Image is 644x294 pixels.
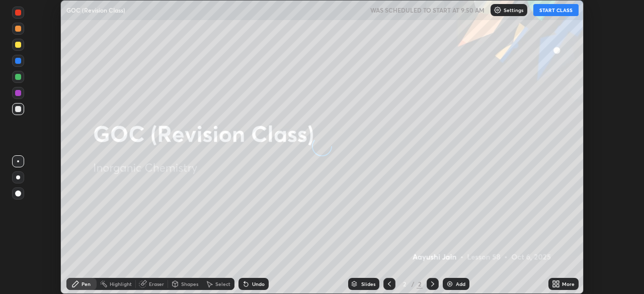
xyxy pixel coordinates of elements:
p: Settings [504,8,523,13]
div: Shapes [181,281,198,286]
div: / [412,281,415,287]
div: Undo [252,281,265,286]
div: Eraser [149,281,164,286]
p: GOC (Revision Class) [66,6,125,14]
div: 2 [417,279,423,288]
img: class-settings-icons [494,6,502,14]
div: 2 [399,281,410,287]
h5: WAS SCHEDULED TO START AT 9:50 AM [370,6,485,15]
div: Select [215,281,230,286]
div: More [562,281,575,286]
img: add-slide-button [446,280,454,288]
button: START CLASS [533,4,579,16]
div: Add [456,281,465,286]
div: Slides [361,281,375,286]
div: Pen [82,281,91,286]
div: Highlight [110,281,132,286]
